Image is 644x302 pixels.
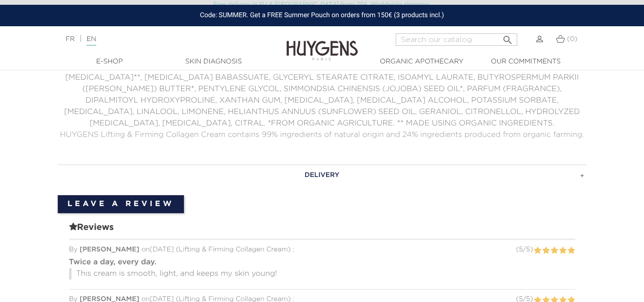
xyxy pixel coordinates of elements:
[166,57,261,67] a: Skin Diagnosis
[62,57,157,67] a: E-Shop
[86,36,96,46] a: EN
[499,31,516,43] button: 
[567,36,577,42] span: (0)
[526,246,530,253] span: 5
[374,57,470,67] a: Organic Apothecary
[559,245,567,257] label: 4
[58,165,587,186] a: DELIVERY
[80,246,140,253] span: [PERSON_NAME]
[516,245,532,255] div: ( / )
[58,61,587,129] p: AQUA (WATER/EAU), ALOE BARBADENSIS LEAF JUICE*, C10-18 [MEDICAL_DATA], CARTHAMUS TINCTORIUS SEED ...
[69,221,575,240] span: Reviews
[69,245,575,255] div: By on [DATE] ( ) :
[542,245,550,257] label: 2
[66,36,75,42] a: FR
[179,246,288,253] span: Lifting & Firming Collagen Cream
[567,245,575,257] label: 5
[533,245,542,257] label: 1
[286,25,358,62] img: Huygens
[502,31,513,43] i: 
[60,131,584,139] span: HUYGENS Lifting & Firming Collagen Cream contains 99% ingredients of natural origin and 24% ingre...
[58,195,184,213] a: Leave a review
[550,245,558,257] label: 3
[396,33,517,46] input: Search
[61,33,261,45] div: |
[69,259,157,266] strong: Twice a day, every day.
[478,57,573,67] a: Our commitments
[69,268,575,280] p: This cream is smooth, light, and keeps my skin young!
[519,246,522,253] span: 5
